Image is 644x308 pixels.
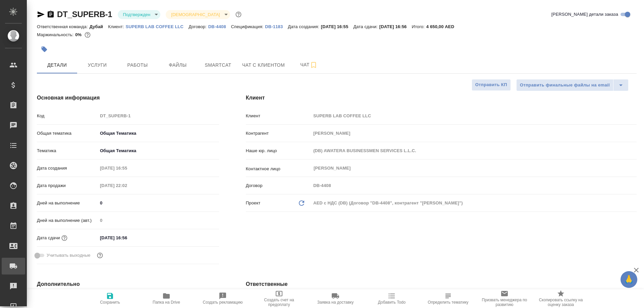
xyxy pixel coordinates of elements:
div: Подтвержден [166,10,230,19]
h4: Основная информация [37,94,219,102]
button: Заявка на доставку [307,289,364,308]
input: ✎ Введи что-нибудь [98,233,156,243]
span: Smartcat [202,61,234,69]
p: [DATE] 16:55 [321,24,354,29]
button: Создать рекламацию [195,289,251,308]
span: Сохранить [100,300,120,305]
span: [PERSON_NAME] детали заказа [551,11,618,18]
span: Учитывать выходные [47,252,91,259]
p: Контактное лицо [246,166,311,172]
p: Договор: [189,24,208,29]
button: Добавить Todo [364,289,420,308]
p: 0% [75,32,83,37]
p: [DATE] 16:56 [379,24,412,29]
p: Договор [246,182,311,189]
button: Скопировать ссылку [47,10,55,18]
button: Отправить финальные файлы на email [516,79,613,91]
span: Добавить Todo [378,300,406,305]
button: Выбери, если сб и вс нужно считать рабочими днями для выполнения заказа. [96,251,104,260]
button: Доп статусы указывают на важность/срочность заказа [234,10,243,19]
p: Тематика [37,147,98,154]
button: Папка на Drive [138,289,195,308]
button: Отправить КП [472,79,511,91]
h4: Дополнительно [37,280,219,288]
p: Дата создания: [288,24,321,29]
div: Общая Тематика [98,145,219,157]
a: DB-1183 [265,23,288,29]
div: Общая Тематика [98,128,219,139]
button: Призвать менеджера по развитию [476,289,533,308]
div: Подтвержден [118,10,161,19]
p: Общая тематика [37,130,98,137]
span: Чат [293,61,325,69]
span: Определить тематику [428,300,468,305]
span: Папка на Drive [153,300,180,305]
p: Спецификация: [231,24,265,29]
span: Скопировать ссылку на оценку заказа [537,298,585,307]
input: Пустое поле [98,181,156,190]
input: Пустое поле [311,111,637,121]
input: Пустое поле [98,215,219,225]
button: Скопировать ссылку на оценку заказа [533,289,589,308]
p: Дней на выполнение (авт.) [37,217,98,224]
span: 🙏 [623,272,635,287]
span: Создать рекламацию [203,300,243,305]
button: Определить тематику [420,289,476,308]
span: Чат с клиентом [242,61,285,69]
span: Работы [121,61,154,69]
h4: Клиент [246,94,637,102]
p: Клиент [246,113,311,119]
p: DB-1183 [265,24,288,29]
p: SUPERB LAB COFFEE LLC [126,24,189,29]
input: Пустое поле [311,146,637,156]
h4: Ответственные [246,280,637,288]
span: Файлы [162,61,194,69]
input: Пустое поле [98,111,219,121]
button: 🙏 [621,271,637,288]
a: SUPERB LAB COFFEE LLC [126,23,189,29]
p: Дубай [90,24,108,29]
div: split button [516,79,629,91]
div: AED c НДС (DB) (Договор "DB-4408", контрагент "[PERSON_NAME]") [311,197,637,209]
button: Подтвержден [121,12,153,17]
p: Ответственная команда: [37,24,90,29]
input: Пустое поле [311,181,637,190]
input: ✎ Введи что-нибудь [98,198,219,208]
button: Добавить тэг [37,42,52,57]
p: Маржинальность: [37,32,75,37]
svg: Подписаться [310,61,318,69]
span: Детали [41,61,73,69]
a: DT_SUPERB-1 [57,10,112,19]
p: Дней на выполнение [37,200,98,206]
p: Дата сдачи [37,235,60,241]
p: DB-4408 [208,24,231,29]
span: Отправить финальные файлы на email [520,81,610,89]
p: Дата сдачи: [353,24,379,29]
p: Дата продажи [37,182,98,189]
button: 4422.00 AED; [83,30,92,39]
p: Код [37,113,98,119]
span: Создать счет на предоплату [255,298,303,307]
button: Сохранить [82,289,138,308]
button: Создать счет на предоплату [251,289,307,308]
p: Контрагент [246,130,311,137]
button: Скопировать ссылку для ЯМессенджера [37,10,45,18]
button: [DEMOGRAPHIC_DATA] [169,12,222,17]
p: Дата создания [37,165,98,172]
a: DB-4408 [208,23,231,29]
span: Призвать менеджера по развитию [480,298,529,307]
input: Пустое поле [98,163,156,173]
p: Проект [246,200,261,206]
p: Наше юр. лицо [246,147,311,154]
span: Услуги [81,61,113,69]
p: 4 650,00 AED [426,24,459,29]
span: Отправить КП [475,81,507,89]
p: Итого: [412,24,426,29]
span: Заявка на доставку [317,300,354,305]
p: Клиент: [108,24,125,29]
input: Пустое поле [311,128,637,138]
button: Если добавить услуги и заполнить их объемом, то дата рассчитается автоматически [60,234,69,242]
